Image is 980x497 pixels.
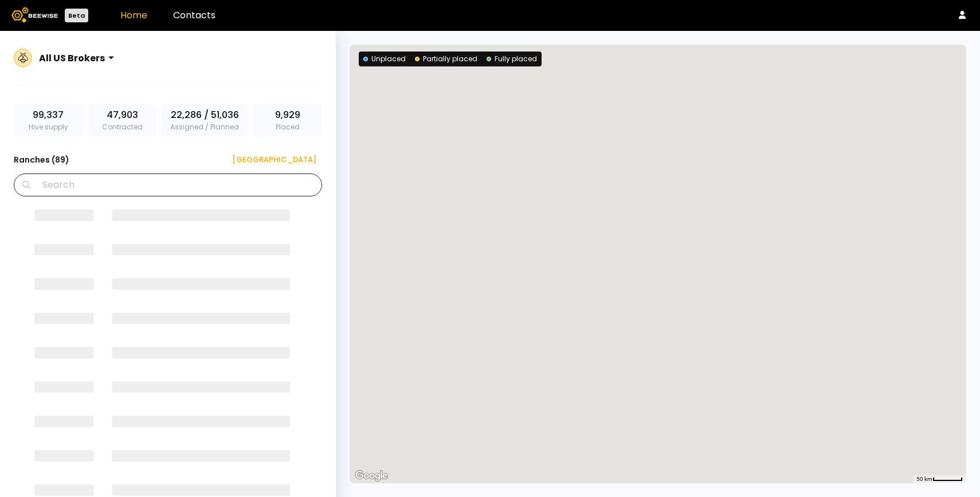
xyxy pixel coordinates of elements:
button: [GEOGRAPHIC_DATA] [218,151,322,169]
span: 47,903 [107,108,138,122]
div: Placed [253,104,322,137]
h3: Ranches ( 89 ) [14,152,69,168]
a: Home [120,9,147,22]
div: Fully placed [487,54,537,64]
div: Unplaced [363,54,406,64]
span: 99,337 [33,108,64,122]
div: Assigned / Planned [161,104,248,137]
div: Partially placed [415,54,477,64]
a: Open this area in Google Maps (opens a new window) [352,468,390,483]
div: All US Brokers [39,51,105,65]
img: Beewise logo [11,7,58,22]
a: Contacts [173,9,215,22]
img: Google [352,468,390,483]
span: 9,929 [275,108,300,122]
div: Contracted [88,104,157,137]
span: 22,286 / 51,036 [171,108,239,122]
div: Beta [65,9,88,22]
span: 50 km [916,476,932,482]
div: [GEOGRAPHIC_DATA] [224,154,316,165]
button: Map Scale: 50 km per 49 pixels [913,475,966,483]
div: Hive supply [14,104,83,137]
